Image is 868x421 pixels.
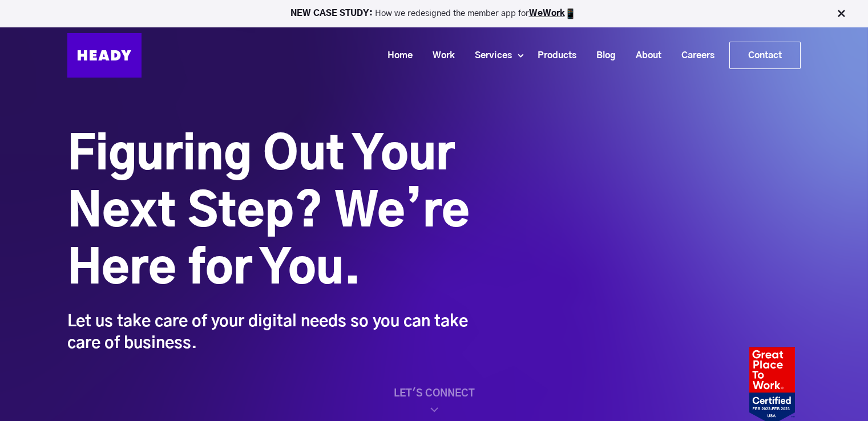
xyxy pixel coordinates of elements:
[290,9,375,18] strong: NEW CASE STUDY:
[523,45,582,66] a: Products
[427,403,441,416] img: home_scroll
[153,42,801,69] div: Navigation Menu
[418,45,461,66] a: Work
[67,311,473,354] div: Let us take care of your digital needs so you can take care of business.
[565,8,576,19] img: app emoji
[667,45,720,66] a: Careers
[5,8,863,19] p: How we redesigned the member app for
[730,42,800,68] a: Contact
[67,127,473,298] h1: Figuring Out Your Next Step? We’re Here for You.
[529,9,565,18] a: WeWork
[67,33,142,78] img: Heady_Logo_Web-01 (1)
[461,45,518,66] a: Services
[621,45,667,66] a: About
[67,388,801,416] a: LET'S CONNECT
[373,45,418,66] a: Home
[835,8,847,19] img: Close Bar
[582,45,621,66] a: Blog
